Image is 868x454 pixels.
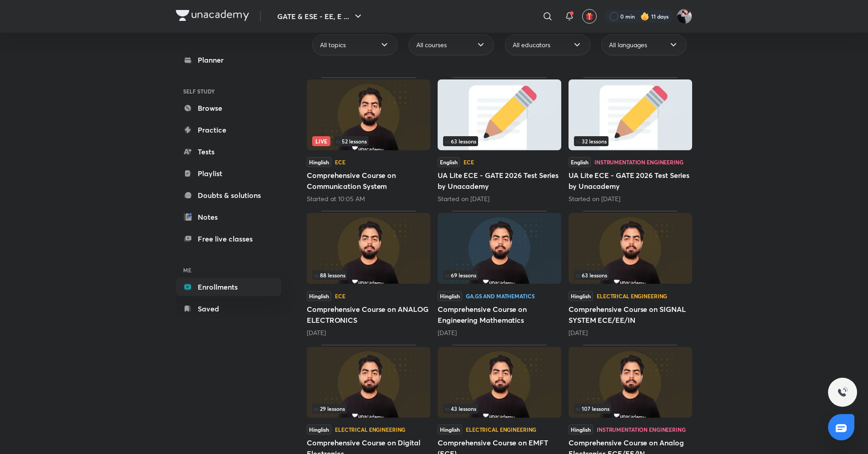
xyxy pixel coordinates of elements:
div: infocontainer [312,270,425,280]
div: left [443,136,556,146]
a: Doubts & solutions [176,186,281,204]
span: 107 lessons [576,406,609,411]
span: All courses [416,40,447,49]
div: Electrical Engineering [335,427,405,432]
div: Comprehensive Course on Communication System [307,77,430,203]
span: All topics [320,40,346,49]
a: Practice [176,121,281,139]
h5: Comprehensive Course on Communication System [307,170,430,192]
span: English [569,157,591,167]
img: Thumbnail [438,213,561,284]
a: Browse [176,99,281,117]
div: infocontainer [312,136,425,146]
h5: Comprehensive Course on ANALOG ELECTRONICS [307,304,430,326]
div: Started on Apr 27 [438,194,561,203]
img: streak [640,12,649,21]
span: 63 lessons [576,272,607,278]
h6: ME [176,262,281,278]
a: Free live classes [176,230,281,248]
img: ttu [837,387,848,398]
span: 29 lessons [314,406,345,411]
span: 43 lessons [445,406,476,411]
div: Comprehensive Course on SIGNAL SYSTEM ECE/EE/IN [569,211,692,337]
span: Live [312,136,330,146]
div: 15 days ago [307,328,430,337]
h5: UA Lite ECE - GATE 2026 Test Series by Unacademy [438,170,561,192]
img: Thumbnail [438,347,561,418]
div: infosection [574,404,687,414]
a: Notes [176,208,281,226]
a: Playlist [176,164,281,183]
span: 69 lessons [445,272,476,278]
div: 5 months ago [569,328,692,337]
span: English [438,157,460,167]
div: left [443,404,556,414]
div: infocontainer [443,270,556,280]
div: infocontainer [443,404,556,414]
span: All languages [609,40,647,49]
div: Electrical Engineering [597,293,667,299]
span: 52 lessons [336,138,367,144]
button: GATE & ESE - EE, E ... [272,7,369,25]
img: avatar [585,12,594,20]
span: Hinglish [307,291,331,301]
div: infosection [574,136,687,146]
div: infosection [443,404,556,414]
h5: UA Lite ECE - GATE 2026 Test Series by Unacademy [569,170,692,192]
div: left [312,270,425,280]
div: infosection [443,270,556,280]
div: Instrumentation Engineering [594,159,683,165]
div: infocontainer [312,404,425,414]
img: Thumbnail [569,79,692,150]
div: Started at 10:05 AM [307,194,430,203]
div: ECE [335,159,345,165]
h6: SELF STUDY [176,84,281,99]
div: infocontainer [574,404,687,414]
a: Company Logo [176,10,249,23]
span: Hinglish [569,424,593,434]
h5: Comprehensive Course on Engineering Mathematics [438,304,561,326]
div: infocontainer [574,270,687,280]
a: Enrollments [176,278,281,296]
span: 88 lessons [314,272,345,278]
div: infosection [312,270,425,280]
span: Hinglish [307,157,331,167]
div: GA,GS and Mathematics [466,293,534,299]
img: Thumbnail [569,347,692,418]
span: Hinglish [307,424,331,434]
span: Hinglish [438,291,462,301]
span: 32 lessons [576,138,607,144]
img: Thumbnail [569,213,692,284]
div: ECE [464,159,474,165]
div: infosection [312,136,425,146]
span: All educators [513,40,550,49]
img: Ashutosh Tripathi [677,9,692,24]
span: Hinglish [438,424,462,434]
div: infocontainer [574,136,687,146]
img: Thumbnail [438,79,561,150]
div: Started on Aug 2 [569,194,692,203]
div: UA Lite ECE - GATE 2026 Test Series by Unacademy [569,77,692,203]
a: Tests [176,143,281,161]
div: infocontainer [443,136,556,146]
div: Instrumentation Engineering [597,427,686,432]
div: left [574,136,687,146]
div: left [574,404,687,414]
img: Thumbnail [307,347,430,418]
div: 2 months ago [438,328,561,337]
div: left [443,270,556,280]
div: Comprehensive Course on ANALOG ELECTRONICS [307,211,430,337]
div: left [312,136,425,146]
span: Hinglish [569,291,593,301]
img: Thumbnail [307,213,430,284]
button: avatar [582,9,597,24]
div: infosection [574,270,687,280]
div: Electrical Engineering [466,427,536,432]
img: Company Logo [176,10,249,21]
div: Comprehensive Course on Engineering Mathematics [438,211,561,337]
div: infosection [443,136,556,146]
div: left [312,404,425,414]
div: infosection [312,404,425,414]
div: left [574,270,687,280]
a: Planner [176,51,281,69]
